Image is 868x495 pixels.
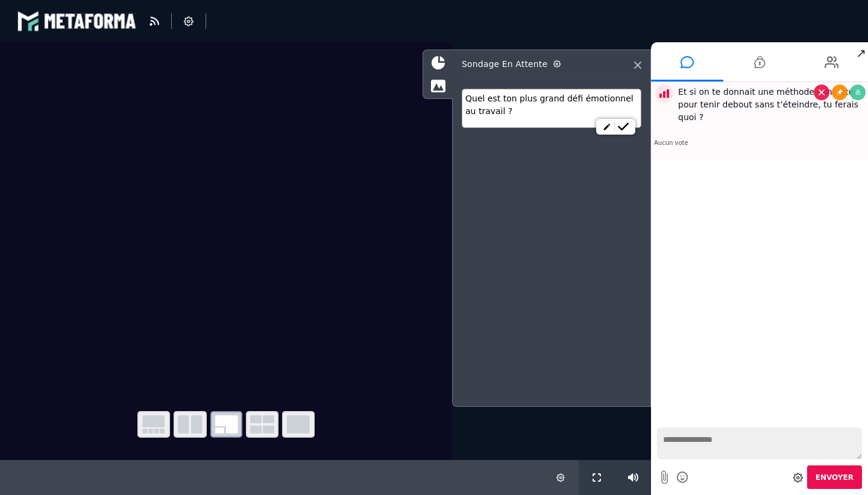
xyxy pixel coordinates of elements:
[832,85,848,100] a: Épingler
[600,122,614,132] a: Modifier
[814,85,829,100] a: Supprimer
[462,59,611,69] h3: Sondage en attente
[465,94,634,116] span: Quel est ton plus grand défi émotionnel au travail ?
[816,473,854,482] span: Envoyer
[614,122,632,132] a: Publier
[807,465,862,489] button: Envoyer
[854,42,868,64] span: ↗
[678,86,865,124] div: Et si on te donnait une méthode concrète pour tenir debout sans t’éteindre, tu ferais quoi ?
[654,139,865,147] p: Aucun vote
[850,85,866,100] a: Archiver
